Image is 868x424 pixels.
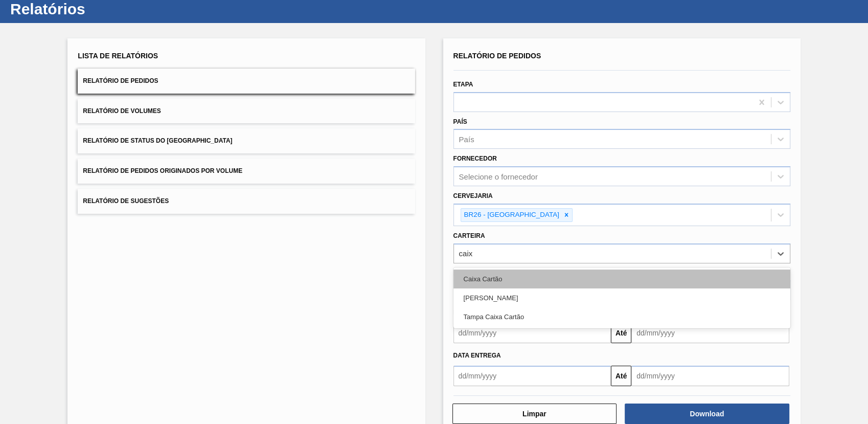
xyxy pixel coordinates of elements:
[453,81,473,88] label: Etapa
[611,323,631,343] button: Até
[453,352,501,359] span: Data entrega
[453,323,611,343] input: dd/mm/yyyy
[78,189,415,214] button: Relatório de Sugestões
[83,137,232,144] span: Relatório de Status do [GEOGRAPHIC_DATA]
[611,366,631,386] button: Até
[453,192,493,199] label: Cervejaria
[83,167,242,174] span: Relatório de Pedidos Originados por Volume
[453,155,497,162] label: Fornecedor
[78,99,415,124] button: Relatório de Volumes
[459,172,538,181] div: Selecione o fornecedor
[78,159,415,184] button: Relatório de Pedidos Originados por Volume
[459,135,474,144] div: País
[631,366,789,386] input: dd/mm/yyyy
[453,118,467,125] label: País
[78,52,158,60] span: Lista de Relatórios
[453,232,485,239] label: Carteira
[453,270,790,288] div: Caixa Cartão
[83,107,161,115] span: Relatório de Volumes
[631,323,789,343] input: dd/mm/yyyy
[625,404,789,424] button: Download
[10,3,192,15] h1: Relatórios
[452,404,617,424] button: Limpar
[453,366,611,386] input: dd/mm/yyyy
[78,69,415,94] button: Relatório de Pedidos
[453,307,790,326] div: Tampa Caixa Cartão
[453,52,541,60] span: Relatório de Pedidos
[78,128,415,153] button: Relatório de Status do [GEOGRAPHIC_DATA]
[83,197,169,205] span: Relatório de Sugestões
[83,77,158,84] span: Relatório de Pedidos
[453,288,790,307] div: [PERSON_NAME]
[461,209,561,221] div: BR26 - [GEOGRAPHIC_DATA]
